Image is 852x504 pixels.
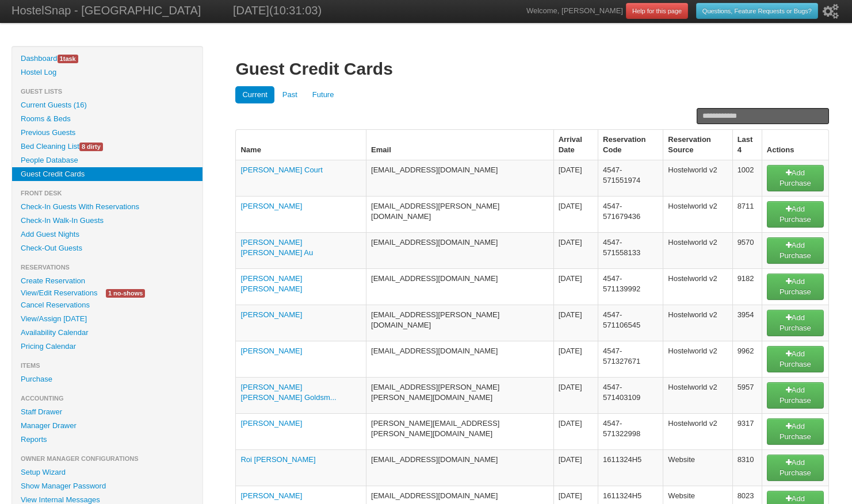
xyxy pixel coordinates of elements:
[598,196,663,232] td: 4547-571679436
[553,196,598,232] td: [DATE]
[12,372,203,386] a: Purchase
[366,196,553,232] td: [EMAIL_ADDRESS][PERSON_NAME][DOMAIN_NAME]
[12,312,203,326] a: View/Assign [DATE]
[97,287,154,299] a: 1 no-shows
[235,130,366,160] th: Name
[12,112,203,126] a: Rooms & Beds
[12,359,203,372] li: Items
[366,232,553,268] td: [EMAIL_ADDRESS][DOMAIN_NAME]
[663,449,732,486] td: Website
[12,52,203,66] a: Dashboard1task
[663,196,732,232] td: Hostelworld v2
[12,84,203,98] li: Guest Lists
[553,341,598,377] td: [DATE]
[12,391,203,405] li: Accounting
[663,130,732,160] th: Reservation Source
[12,433,203,447] a: Reports
[276,86,304,103] a: Past
[663,377,732,413] td: Hostelworld v2
[696,3,818,19] a: Questions, Feature Requests or Bugs?
[767,455,824,481] a: Add Purchase
[762,130,828,160] th: Actions
[553,268,598,305] td: [DATE]
[12,186,203,200] li: Front Desk
[732,196,762,232] td: 8711
[553,449,598,486] td: [DATE]
[366,341,553,377] td: [EMAIL_ADDRESS][DOMAIN_NAME]
[767,201,824,228] a: Add Purchase
[767,310,824,336] a: Add Purchase
[598,305,663,341] td: 4547-571106545
[269,4,322,17] span: (10:31:03)
[732,341,762,377] td: 9962
[663,305,732,341] td: Hostelworld v2
[598,232,663,268] td: 4547-571558133
[767,346,824,372] a: Add Purchase
[240,310,302,319] a: [PERSON_NAME]
[553,377,598,413] td: [DATE]
[823,4,839,19] i: Setup Wizard
[553,305,598,341] td: [DATE]
[767,382,824,409] a: Add Purchase
[12,66,203,79] a: Hostel Log
[240,274,302,293] a: [PERSON_NAME] [PERSON_NAME]
[60,55,63,62] span: 1
[767,274,824,300] a: Add Purchase
[598,413,663,449] td: 4547-571322998
[12,214,203,228] a: Check-In Walk-In Guests
[12,126,203,140] a: Previous Guests
[12,274,203,288] a: Create Reservation
[12,326,203,340] a: Availability Calendar
[598,449,663,486] td: 1611324H5
[663,232,732,268] td: Hostelworld v2
[12,98,203,112] a: Current Guests (16)
[240,383,336,402] a: [PERSON_NAME] [PERSON_NAME] Goldsm...
[663,341,732,377] td: Hostelworld v2
[58,55,78,63] span: task
[240,455,315,464] a: Roi [PERSON_NAME]
[366,130,553,160] th: Email
[732,130,762,160] th: Last 4
[12,287,106,299] a: View/Edit Reservations
[12,200,203,214] a: Check-In Guests With Reservations
[598,268,663,305] td: 4547-571139992
[732,232,762,268] td: 9570
[12,298,203,312] a: Cancel Reservations
[240,202,302,210] a: [PERSON_NAME]
[12,241,203,255] a: Check-Out Guests
[767,165,824,191] a: Add Purchase
[366,305,553,341] td: [EMAIL_ADDRESS][PERSON_NAME][DOMAIN_NAME]
[732,305,762,341] td: 3954
[12,419,203,433] a: Manager Drawer
[79,143,103,151] span: 8 dirty
[767,418,824,445] a: Add Purchase
[553,160,598,196] td: [DATE]
[366,160,553,196] td: [EMAIL_ADDRESS][DOMAIN_NAME]
[12,479,203,493] a: Show Manager Password
[366,449,553,486] td: [EMAIL_ADDRESS][DOMAIN_NAME]
[598,130,663,160] th: Reservation Code
[598,377,663,413] td: 4547-571403109
[235,86,274,103] a: Current
[553,232,598,268] td: [DATE]
[12,465,203,479] a: Setup Wizard
[12,167,203,181] a: Guest Credit Cards
[12,260,203,274] li: Reservations
[732,268,762,305] td: 9182
[235,377,366,413] td: Cristian Marco Vargas Goldsmith
[626,3,688,19] a: Help for this page
[12,405,203,419] a: Staff Drawer
[663,413,732,449] td: Hostelworld v2
[663,268,732,305] td: Hostelworld v2
[240,347,302,355] a: [PERSON_NAME]
[106,289,145,298] span: 1 no-shows
[553,413,598,449] td: [DATE]
[598,341,663,377] td: 4547-571327671
[240,419,302,428] a: [PERSON_NAME]
[240,491,302,500] a: [PERSON_NAME]
[732,377,762,413] td: 5957
[598,160,663,196] td: 4547-571551974
[732,160,762,196] td: 1002
[12,228,203,241] a: Add Guest Nights
[553,130,598,160] th: Arrival Date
